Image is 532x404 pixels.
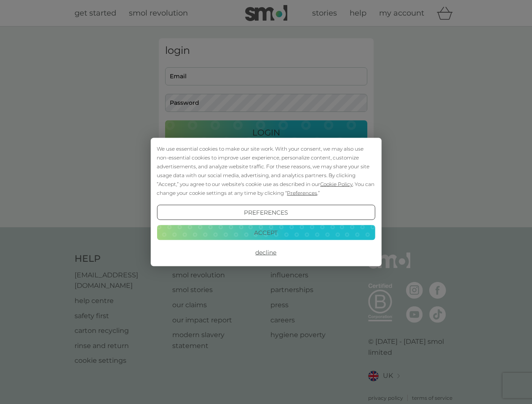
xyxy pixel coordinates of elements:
[320,181,353,187] span: Cookie Policy
[150,138,381,266] div: Cookie Consent Prompt
[157,245,375,260] button: Decline
[287,190,317,196] span: Preferences
[157,205,375,220] button: Preferences
[157,225,375,240] button: Accept
[157,144,375,197] div: We use essential cookies to make our site work. With your consent, we may also use non-essential ...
